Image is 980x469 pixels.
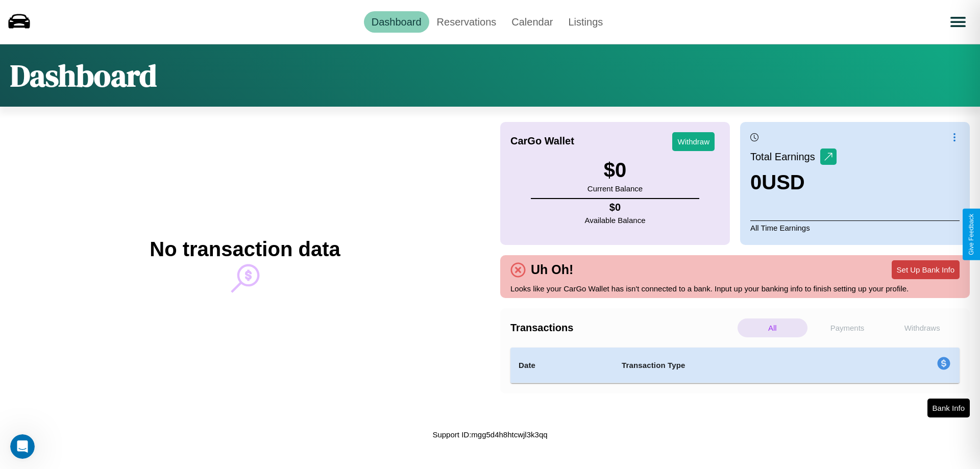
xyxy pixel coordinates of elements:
[622,359,853,372] h4: Transaction Type
[750,171,837,194] h3: 0 USD
[526,262,578,277] h4: Uh Oh!
[10,434,35,459] iframe: Intercom live chat
[738,318,807,337] p: All
[510,135,574,147] h4: CarGo Wallet
[587,182,643,195] p: Current Balance
[510,322,735,334] h4: Transactions
[968,214,975,255] div: Give Feedback
[672,132,715,151] button: Withdraw
[585,202,646,213] h4: $ 0
[10,55,157,96] h1: Dashboard
[504,11,560,33] a: Calendar
[813,318,883,337] p: Payments
[587,159,643,182] h3: $ 0
[519,359,605,372] h4: Date
[364,11,429,33] a: Dashboard
[585,213,646,227] p: Available Balance
[927,399,970,417] button: Bank Info
[150,238,340,261] h2: No transaction data
[887,318,957,337] p: Withdraws
[560,11,610,33] a: Listings
[750,147,820,166] p: Total Earnings
[750,220,960,235] p: All Time Earnings
[892,260,960,279] button: Set Up Bank Info
[429,11,504,33] a: Reservations
[944,8,972,36] button: Open menu
[432,428,547,441] p: Support ID: mgg5d4h8htcwjl3k3qq
[510,348,960,383] table: simple table
[510,282,960,295] p: Looks like your CarGo Wallet has isn't connected to a bank. Input up your banking info to finish ...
